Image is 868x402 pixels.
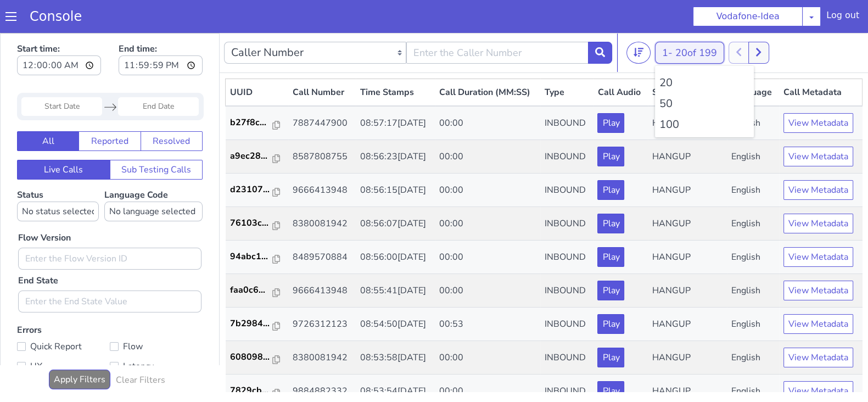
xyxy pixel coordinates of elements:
[540,208,593,241] td: INBOUND
[288,174,356,208] td: 8380081942
[597,114,624,133] button: Play
[110,127,203,147] button: Sub Testing Calls
[18,258,201,280] input: Enter the End State Value
[18,241,58,254] label: End State
[141,98,203,118] button: Resolved
[230,217,284,230] a: 94abc1...
[693,7,803,26] button: Vodafone-Idea
[230,116,284,130] a: a9ec28...
[540,308,593,342] td: INBOUND
[230,183,284,197] a: 76103c...
[648,107,727,141] td: HANGUP
[655,9,724,31] button: 1- 20of 199
[659,42,749,58] li: 20
[597,281,624,301] button: Play
[356,275,435,308] td: 08:54:50[DATE]
[783,80,853,100] button: View Metadata
[230,250,273,264] p: faa0c6...
[18,198,71,211] label: Flow Version
[288,46,356,74] th: Call Number
[17,156,99,188] label: Status
[648,73,727,107] td: HANGUP
[540,241,593,275] td: INBOUND
[79,98,141,118] button: Reported
[727,174,779,208] td: English
[104,169,203,188] select: Language Code
[406,9,589,31] input: Enter the Caller Number
[230,284,273,297] p: 7b2984...
[648,342,727,375] td: HANGUP
[288,208,356,241] td: 8489570884
[597,80,624,100] button: Play
[49,337,110,356] button: Apply Filters
[435,275,541,308] td: 00:53
[727,275,779,308] td: English
[119,6,203,46] label: End time:
[110,326,203,341] label: Latency
[783,348,853,368] button: View Metadata
[727,107,779,141] td: English
[727,241,779,275] td: English
[356,73,435,107] td: 08:57:17[DATE]
[356,107,435,141] td: 08:56:23[DATE]
[540,275,593,308] td: INBOUND
[356,46,435,74] th: Time Stamps
[17,6,101,46] label: Start time:
[597,147,624,167] button: Play
[288,241,356,275] td: 9666413948
[648,174,727,208] td: HANGUP
[119,23,203,42] input: End time:
[230,317,273,331] p: 608098...
[659,63,749,79] li: 50
[826,9,859,26] div: Log out
[435,141,541,174] td: 00:00
[288,342,356,375] td: 9884882332
[230,351,284,364] a: 7829cb...
[727,308,779,342] td: English
[17,306,110,321] label: Quick Report
[230,183,273,197] p: 76103c...
[435,46,541,74] th: Call Duration (MM:SS)
[727,208,779,241] td: English
[230,83,284,96] a: b27f8c...
[230,116,273,130] p: a9ec28...
[288,107,356,141] td: 8587808755
[17,98,79,118] button: All
[783,281,853,301] button: View Metadata
[356,241,435,275] td: 08:55:41[DATE]
[597,315,624,334] button: Play
[435,342,541,375] td: 00:00
[783,181,853,200] button: View Metadata
[356,308,435,342] td: 08:53:58[DATE]
[116,342,165,353] h6: Clear Filters
[779,46,862,74] th: Call Metadata
[17,23,101,42] input: Start time:
[356,174,435,208] td: 08:56:07[DATE]
[17,127,110,147] button: Live Calls
[648,141,727,174] td: HANGUP
[540,174,593,208] td: INBOUND
[783,214,853,234] button: View Metadata
[435,208,541,241] td: 00:00
[110,306,203,321] label: Flow
[648,275,727,308] td: HANGUP
[648,46,727,74] th: Status
[435,73,541,107] td: 00:00
[230,284,284,297] a: 7b2984...
[230,83,273,96] p: b27f8c...
[540,141,593,174] td: INBOUND
[118,64,199,83] input: End Date
[540,46,593,74] th: Type
[648,308,727,342] td: HANGUP
[230,217,273,230] p: 94abc1...
[16,9,95,24] a: Console
[597,181,624,200] button: Play
[356,141,435,174] td: 08:56:15[DATE]
[659,83,749,100] li: 100
[104,156,203,188] label: Language Code
[648,208,727,241] td: HANGUP
[230,317,284,331] a: 608098...
[226,46,288,74] th: UUID
[230,150,273,163] p: d23107...
[17,326,110,341] label: UX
